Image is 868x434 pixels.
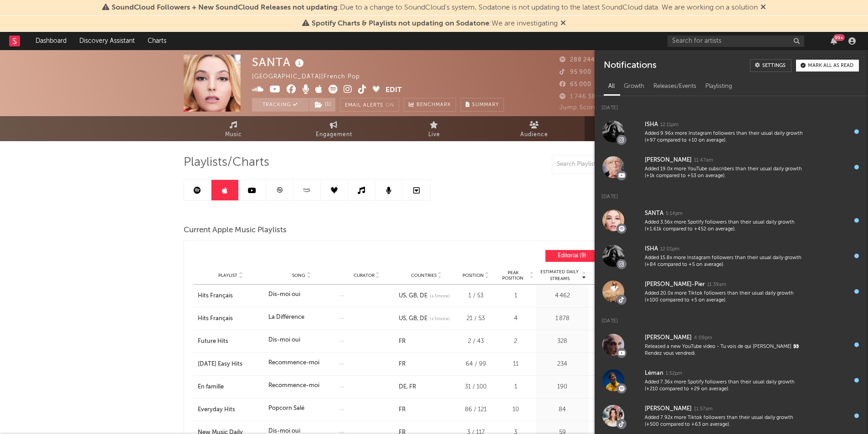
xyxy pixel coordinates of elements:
span: : We are investigating [312,20,558,27]
div: ISHA [645,119,658,130]
div: Settings [762,63,786,68]
a: FR [399,338,406,344]
span: Audience [520,129,548,140]
div: Releases/Events [649,79,701,94]
a: ISHA12:11pmAdded 9.96x more Instagram followers than their usual daily growth (+97 compared to +1... [595,114,868,149]
div: [DATE] Easy Hits [198,360,264,369]
div: Future Hits [198,337,264,346]
span: 288 244 [560,57,595,63]
span: Estimated Daily Streams [539,269,581,282]
div: ISHA [645,244,658,255]
div: [DATE] [591,314,637,323]
em: On [385,103,394,108]
div: 86 / 121 [459,405,493,414]
div: All [604,79,619,94]
div: 4 462 [539,291,586,301]
a: [PERSON_NAME]11:57amAdded 7.92x more Tiktok followers than their usual daily growth (+500 compare... [595,398,868,434]
a: US [399,293,406,299]
button: Editorial(9) [545,250,607,262]
span: Spotify Charts & Playlists not updating on Sodatone [312,20,489,27]
a: Hits Français [198,291,264,301]
button: Mark all as read [796,60,859,71]
div: Added 20.0x more Tiktok followers than their usual daily growth (+100 compared to +5 on average). [645,290,805,304]
div: 11:47am [694,157,713,164]
button: Tracking [252,98,309,112]
span: Benchmark [416,100,451,111]
span: 1 746 385 Monthly Listeners [560,94,655,100]
span: Music [225,129,242,140]
div: [PERSON_NAME] [645,403,692,414]
span: Summary [472,102,499,107]
div: SANTA [645,208,663,219]
div: Added 15.8x more Instagram followers than their usual daily growth (+84 compared to +5 on average). [645,255,805,269]
div: En famille [198,383,264,392]
button: Summary [461,98,504,112]
div: 4:09pm [694,335,712,342]
div: [PERSON_NAME] [645,332,692,343]
div: Added 9.96x more Instagram followers than their usual daily growth (+97 compared to +10 on average). [645,130,805,144]
a: GB [406,316,417,322]
span: Peak Position [498,270,529,281]
a: Hits Français [198,314,264,323]
span: Playlists/Charts [184,157,269,168]
div: [DATE] [595,309,868,327]
button: Edit [385,85,402,96]
div: Notifications [604,59,656,72]
span: : Due to a change to SoundCloud's system, Sodatone is not updating to the latest SoundCloud data.... [112,4,758,11]
a: Audience [484,116,585,141]
div: 1 878 [539,314,586,323]
a: Benchmark [404,98,456,112]
a: Playlists/Charts [585,116,685,141]
span: SoundCloud Followers + New SoundCloud Releases not updating [112,4,338,11]
a: [PERSON_NAME]11:47amAdded 19.0x more YouTube subscribers than their usual daily growth (+1k compa... [595,149,868,185]
span: Editorial ( 9 ) [551,253,593,259]
div: 1 / 53 [459,291,493,301]
div: 234 [539,360,586,369]
span: Position [462,273,484,278]
a: GB [406,293,417,299]
div: [DATE] [591,360,637,369]
span: Playlist [218,273,237,278]
div: 2 / 43 [459,337,493,346]
div: [DATE] [591,337,637,346]
div: [DATE] [591,405,637,414]
div: 190 [539,383,586,392]
a: US [399,316,406,322]
div: [PERSON_NAME] [645,155,692,166]
div: 2 [498,337,534,346]
div: 1 [498,383,534,392]
div: [DATE] [591,291,637,301]
div: 12:11pm [660,122,678,128]
div: Léman [645,368,663,379]
span: Countries [411,273,437,278]
span: Dismiss [760,4,766,11]
div: Added 7.36x more Spotify followers than their usual daily growth (+210 compared to +29 on average). [645,379,805,393]
div: 1:52pm [666,370,682,377]
a: Dashboard [29,32,73,50]
div: Added 7.92x more Tiktok followers than their usual daily growth (+500 compared to +63 on average). [645,414,805,429]
a: DE [417,316,427,322]
span: Jump Score: 79.8 [560,105,613,111]
div: 99 + [833,34,845,41]
span: Song [292,273,305,278]
a: Discovery Assistant [73,32,141,50]
div: 31 / 100 [459,383,493,392]
span: Dismiss [560,20,566,27]
a: DE [399,384,406,390]
div: Playlisting [701,79,737,94]
span: Current Apple Music Playlists [184,225,287,236]
div: [DATE] [595,185,868,203]
a: SANTA5:14pmAdded 3.56x more Spotify followers than their usual daily growth (+1.61k compared to +... [595,203,868,238]
div: 11:39am [707,281,726,288]
div: 328 [539,337,586,346]
a: Music [184,116,284,141]
a: Settings [750,59,791,72]
button: Email AlertsOn [340,98,399,112]
a: FR [399,407,406,413]
div: Added 19.0x more YouTube subscribers than their usual daily growth (+1k compared to +53 on average). [645,166,805,180]
button: 99+ [831,37,837,45]
div: Recommence-moi [268,381,319,390]
div: 12:01pm [660,246,679,253]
